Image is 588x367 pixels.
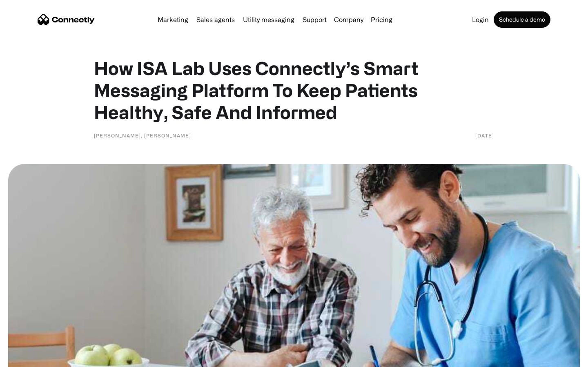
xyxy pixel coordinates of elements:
[475,131,494,139] div: [DATE]
[8,353,49,364] aside: Language selected: English
[154,16,192,23] a: Marketing
[94,131,191,139] div: [PERSON_NAME], [PERSON_NAME]
[334,14,363,25] div: Company
[367,16,396,23] a: Pricing
[38,13,95,26] a: home
[240,16,298,23] a: Utility messaging
[299,16,330,23] a: Support
[469,16,492,23] a: Login
[16,353,49,364] ul: Language list
[94,57,494,123] h1: How ISA Lab Uses Connectly’s Smart Messaging Platform To Keep Patients Healthy, Safe And Informed
[494,11,550,28] a: Schedule a demo
[193,16,238,23] a: Sales agents
[332,14,366,25] div: Company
